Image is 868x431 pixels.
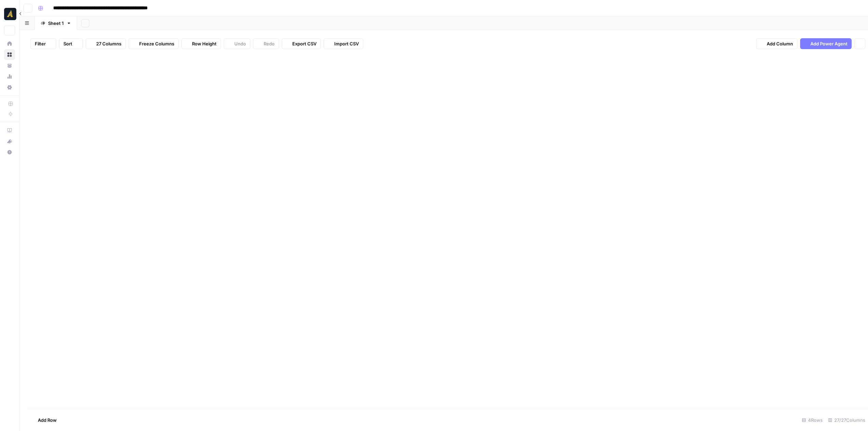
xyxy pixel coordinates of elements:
[292,40,317,47] span: Export CSV
[192,40,217,47] span: Row Height
[4,8,16,20] img: Marketers in Demand Logo
[28,415,61,426] button: Add Row
[35,16,77,30] a: Sheet 1
[48,20,64,27] div: Sheet 1
[4,38,15,49] a: Home
[4,136,15,146] div: What's new?
[253,38,279,49] button: Redo
[139,40,174,47] span: Freeze Columns
[86,38,126,49] button: 27 Columns
[4,49,15,60] a: Browse
[4,147,15,158] button: Help + Support
[4,60,15,71] a: Your Data
[4,5,15,23] button: Workspace: Marketers in Demand
[181,38,221,49] button: Row Height
[38,417,57,423] span: Add Row
[324,38,363,49] button: Import CSV
[4,71,15,82] a: Usage
[234,40,246,47] span: Undo
[282,38,321,49] button: Export CSV
[129,38,179,49] button: Freeze Columns
[59,38,83,49] button: Sort
[96,40,121,47] span: 27 Columns
[4,82,15,93] a: Settings
[30,38,56,49] button: Filter
[4,125,15,136] a: AirOps Academy
[4,136,15,147] button: What's new?
[63,40,72,47] span: Sort
[334,40,359,47] span: Import CSV
[35,40,46,47] span: Filter
[264,40,275,47] span: Redo
[224,38,250,49] button: Undo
